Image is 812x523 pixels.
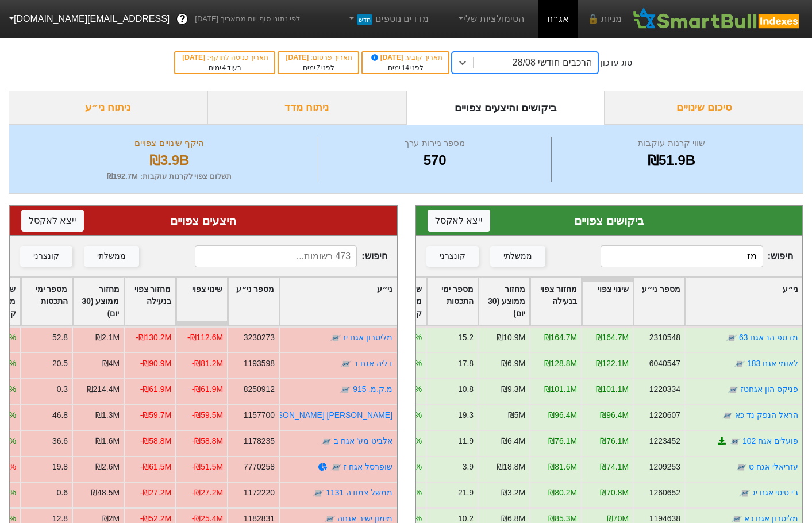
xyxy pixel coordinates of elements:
div: 7770258 [243,461,274,473]
div: -₪61.5M [140,461,171,473]
div: -₪112.6M [187,332,222,344]
div: 8250912 [243,383,274,395]
img: tase link [726,332,737,344]
span: 14 [402,64,409,72]
div: Toggle SortBy [634,278,684,325]
button: ייצא לאקסל [428,210,490,232]
span: לפי נתוני סוף יום מתאריך [DATE] [195,13,300,25]
a: מימון ישיר אגחה [337,514,392,523]
div: 20.5 [52,357,67,370]
div: 1157700 [243,409,274,421]
div: Toggle SortBy [280,278,397,325]
span: [DATE] [182,53,207,61]
div: ₪10.9M [497,332,525,344]
div: -₪59.5M [191,409,222,421]
div: סוג עדכון [601,57,632,69]
div: בעוד ימים [181,63,268,73]
div: -₪58.8M [140,435,171,447]
div: 1172220 [243,487,274,499]
img: tase link [734,358,745,370]
img: tase link [330,332,341,344]
a: לאומי אגח 183 [747,359,798,368]
div: ₪214.4M [86,383,119,395]
div: 10.8 [458,383,474,395]
div: הרכבים חודשי 28/08 [513,56,592,70]
a: ממשל צמודה 1131 [326,488,392,497]
div: 21.9 [458,487,474,499]
div: ₪2.1M [95,332,120,344]
input: 473 רשומות... [195,245,357,267]
div: -₪27.2M [140,487,171,499]
div: ₪96.4M [600,409,629,421]
div: 52.8 [52,332,67,344]
div: Toggle SortBy [427,278,478,325]
button: ממשלתי [490,246,545,267]
div: 0.6 [56,487,67,499]
div: ₪128.8M [544,357,577,370]
div: ₪164.7M [596,332,629,344]
div: Toggle SortBy [530,278,581,325]
div: ₪80.2M [548,487,577,499]
a: דליה אגח ב [353,359,392,368]
div: 36.6 [52,435,67,447]
div: קונצרני [440,250,465,263]
div: ניתוח מדד [207,91,406,125]
div: ₪70.8M [600,487,629,499]
span: [DATE] [370,53,405,61]
span: [DATE] [286,53,310,61]
div: ממשלתי [97,250,126,263]
div: -₪58.8M [191,435,222,447]
div: -₪61.9M [140,383,171,395]
button: קונצרני [20,246,72,267]
div: קונצרני [33,250,59,263]
div: סיכום שינויים [605,91,803,125]
div: תשלום צפוי לקרנות עוקבות : ₪192.7M [24,171,315,182]
div: ₪122.1M [596,357,629,370]
div: ₪3.9B [24,150,315,171]
div: תאריך כניסה לתוקף : [181,52,268,63]
span: 4 [222,64,226,72]
div: 6040547 [649,357,680,370]
div: ממשלתי [503,250,532,263]
a: [PERSON_NAME] [PERSON_NAME] ז [253,410,392,420]
a: פניקס הון אגחטז [741,384,798,394]
img: tase link [728,384,739,395]
img: tase link [736,462,747,473]
div: 3.9 [463,461,474,473]
a: אלביט מע' אגח ב [333,436,392,445]
div: תאריך פרסום : [284,52,352,63]
div: ₪101.1M [596,383,629,395]
div: -₪90.9M [140,357,171,370]
div: 3230273 [243,332,274,344]
div: ₪76.1M [600,435,629,447]
div: Toggle SortBy [582,278,633,325]
a: שופרסל אגח ז [344,462,392,471]
div: תאריך קובע : [368,52,442,63]
img: tase link [739,487,751,499]
div: Toggle SortBy [228,278,279,325]
div: ₪6.9M [501,357,525,370]
div: ₪1.3M [95,409,120,421]
div: 0.3 [56,383,67,395]
a: עזריאלי אגח ט [749,462,798,471]
input: 97 רשומות... [601,245,763,267]
div: Toggle SortBy [73,278,124,325]
div: Toggle SortBy [479,278,529,325]
div: -₪59.7M [140,409,171,421]
span: חדש [357,14,372,25]
div: 19.8 [52,461,67,473]
div: 1220607 [649,409,680,421]
img: SmartBull [631,7,803,30]
div: מספר ניירות ערך [321,137,548,150]
div: -₪130.2M [135,332,171,344]
div: ₪4M [102,357,119,370]
img: tase link [722,410,733,421]
div: -₪51.5M [191,461,222,473]
div: ניתוח ני״ע [9,91,207,125]
div: ₪6.4M [501,435,525,447]
div: ביקושים צפויים [428,212,791,229]
button: ייצא לאקסל [21,210,84,232]
div: 1193598 [243,357,274,370]
div: ₪51.9B [555,150,788,171]
div: Toggle SortBy [686,278,802,325]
